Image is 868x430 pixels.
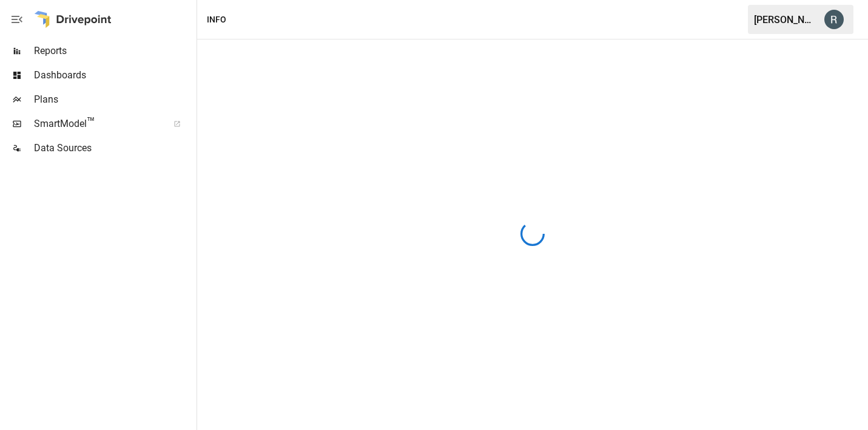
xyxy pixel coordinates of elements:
[34,141,194,155] span: Data Sources
[754,14,817,26] div: [PERSON_NAME]
[34,44,194,58] span: Reports
[34,92,194,107] span: Plans
[34,68,194,83] span: Dashboards
[824,10,844,29] img: Rebecca Maidi
[34,117,160,131] span: SmartModel
[817,2,851,36] button: Rebecca Maidi
[87,115,95,130] span: ™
